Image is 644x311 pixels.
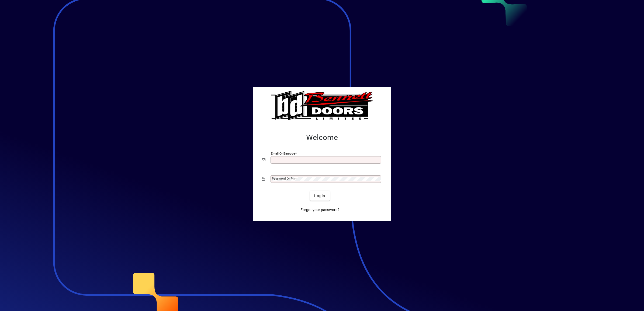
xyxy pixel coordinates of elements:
a: Forgot your password? [298,205,342,215]
span: Forgot your password? [300,207,340,213]
mat-label: Email or Barcode [271,152,295,155]
h2: Welcome [262,133,382,142]
button: Login [310,191,330,201]
mat-label: Password or Pin [272,177,295,180]
span: Login [314,193,325,199]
